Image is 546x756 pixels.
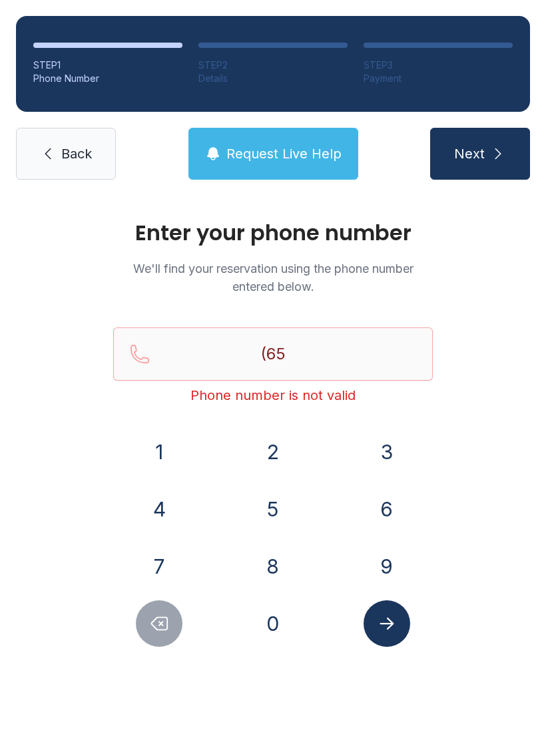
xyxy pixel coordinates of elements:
button: 3 [364,429,410,475]
button: Submit lookup form [364,600,410,647]
button: 7 [136,543,182,590]
span: Request Live Help [226,144,342,163]
button: 0 [250,600,296,647]
div: Payment [364,72,513,85]
button: 2 [250,429,296,475]
span: Back [61,144,92,163]
button: 4 [136,486,182,532]
button: Delete number [136,600,182,647]
div: STEP 1 [33,59,182,72]
div: Phone Number [33,72,182,85]
p: We'll find your reservation using the phone number entered below. [113,260,433,295]
button: 8 [250,543,296,590]
div: STEP 3 [364,59,513,72]
div: STEP 2 [198,59,348,72]
span: Next [454,144,485,163]
div: Phone number is not valid [113,386,433,405]
button: 6 [364,486,410,532]
button: 1 [136,429,182,475]
input: Reservation phone number [113,327,433,381]
button: 9 [364,543,410,590]
button: 5 [250,486,296,532]
div: Details [198,72,348,85]
h1: Enter your phone number [113,222,433,244]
